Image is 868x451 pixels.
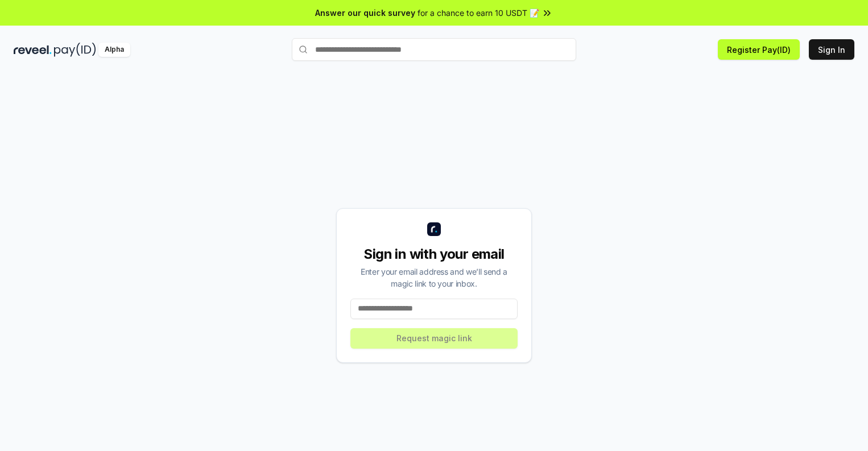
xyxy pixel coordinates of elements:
span: for a chance to earn 10 USDT 📝 [418,7,539,19]
button: Register Pay(ID) [718,39,800,60]
img: logo_small [427,222,441,236]
img: pay_id [54,43,96,57]
img: reveel_dark [14,43,52,57]
div: Sign in with your email [350,245,518,263]
span: Answer our quick survey [315,7,415,19]
button: Sign In [809,39,854,60]
div: Alpha [98,43,130,57]
div: Enter your email address and we’ll send a magic link to your inbox. [350,266,518,289]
